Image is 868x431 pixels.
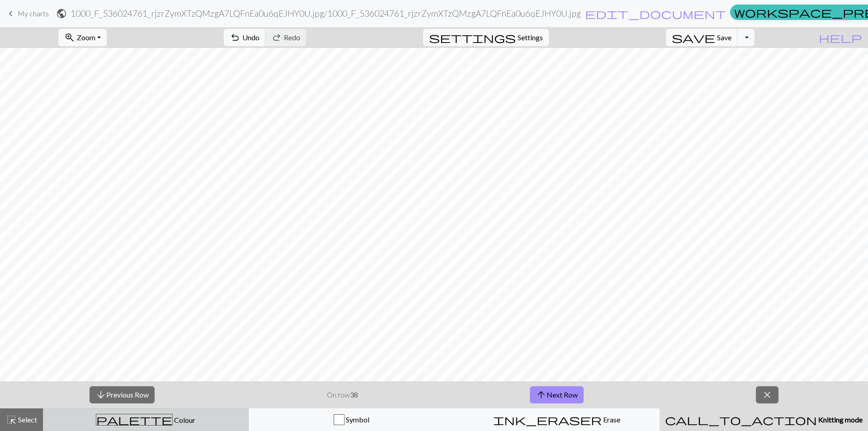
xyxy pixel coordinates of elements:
span: My charts [18,9,49,18]
span: arrow_downward [95,388,106,401]
span: close [762,388,773,401]
button: Erase [454,408,660,431]
span: keyboard_arrow_left [5,7,16,20]
button: Colour [43,408,249,431]
button: Previous Row [90,386,155,403]
button: Symbol [249,408,454,431]
span: settings [429,31,516,44]
span: save [672,31,715,44]
span: Select [17,415,37,424]
span: edit_document [585,7,726,20]
button: Zoom [58,29,107,46]
button: Save [666,29,738,46]
span: Save [717,33,731,42]
span: help [819,31,862,44]
span: Zoom [77,33,95,42]
span: zoom_in [64,31,75,44]
span: call_to_action [665,413,817,426]
span: Colour [173,416,195,424]
span: arrow_upward [536,388,547,401]
a: My charts [5,6,49,21]
span: public [56,7,67,20]
p: On row [327,389,358,400]
span: highlight_alt [6,413,17,426]
span: Erase [602,415,620,424]
span: Settings [518,32,543,43]
strong: 38 [350,390,358,399]
h2: 1000_F_536024761_rjzrZymXTzQMzgA7LQFnEa0u6qEJHY0U.jpg / 1000_F_536024761_rjzrZymXTzQMzgA7LQFnEa0u... [71,8,581,19]
button: SettingsSettings [423,29,549,46]
button: Next Row [530,386,584,403]
span: Symbol [344,415,369,424]
button: Knitting mode [660,408,868,431]
i: Settings [429,32,516,43]
span: Undo [242,33,259,42]
span: undo [230,31,241,44]
button: Undo [224,29,266,46]
span: palette [96,413,172,426]
span: ink_eraser [493,413,602,426]
span: Knitting mode [817,415,863,424]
